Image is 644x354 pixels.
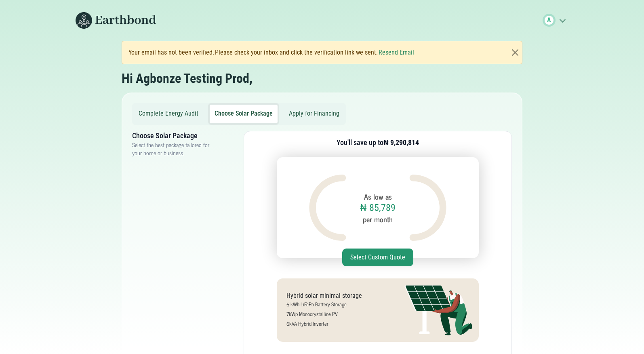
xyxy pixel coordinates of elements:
[363,214,393,225] small: per month
[286,300,347,308] small: 6 kWh LiFePo Battery Storage
[215,48,378,57] span: Please check your inbox and click the verification link we sent.
[76,12,156,29] img: Earthbond's long logo for desktop view
[364,191,392,202] small: As low as
[409,175,446,241] img: Design asset
[286,319,328,328] small: 6kVA Hybrid Inverter
[404,285,472,335] img: Solar system illustration
[286,310,338,318] small: 7kWp Monocrystalline PV
[132,141,218,157] p: Select the best package tailored for your home or business.
[134,105,203,123] button: Complete Energy Audit
[284,105,344,123] button: Apply for Financing
[547,15,551,25] span: A
[383,138,419,147] b: ₦ 9,290,814
[210,105,278,123] button: Choose Solar Package
[379,48,414,57] button: Resend Email
[132,131,218,141] h3: Choose Solar Package
[122,71,253,86] h2: Hi Agbonze Testing Prod,
[510,48,520,57] button: Close
[337,138,419,147] h3: You'll save up to
[128,48,415,57] div: Your email has not been verified.
[309,175,346,241] img: Design asset
[286,292,388,299] h5: Hybrid solar minimal storage
[342,249,413,266] button: Select Custom Quote
[360,202,396,214] h1: ₦ 85,789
